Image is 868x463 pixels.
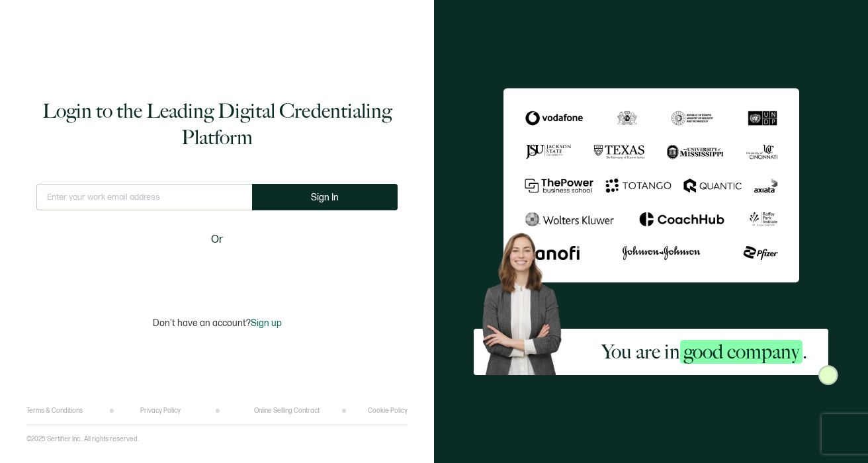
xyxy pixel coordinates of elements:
a: Terms & Conditions [26,407,83,415]
h2: You are in . [601,339,807,365]
a: Privacy Policy [140,407,181,415]
img: Sertifier Login [818,365,838,385]
a: Online Selling Contract [254,407,320,415]
span: Sign In [311,192,339,202]
span: Or [211,232,223,248]
a: Cookie Policy [368,407,408,415]
span: Sign up [251,317,282,329]
p: Don't have an account? [153,317,282,329]
iframe: Sign in with Google Button [134,257,300,286]
img: Sertifier Login - You are in <span class="strong-h">good company</span>. [503,88,799,283]
img: Sertifier Login - You are in <span class="strong-h">good company</span>. Hero [474,226,580,375]
p: ©2025 Sertifier Inc.. All rights reserved. [26,435,139,443]
h1: Login to the Leading Digital Credentialing Platform [36,98,398,151]
button: Sign In [252,184,398,210]
input: Enter your work email address [36,184,252,210]
span: good company [680,340,803,364]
